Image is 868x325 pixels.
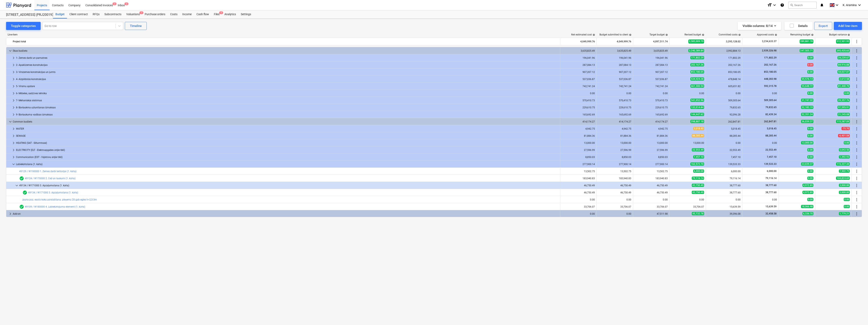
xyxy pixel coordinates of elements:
span: More actions [854,204,859,209]
span: 0.00 [807,177,813,180]
a: Settings [238,10,254,18]
span: keyboard_arrow_down [11,162,16,167]
div: 183,940.83 [598,177,631,180]
a: Budget [53,10,67,18]
div: 88,285.44 [708,134,741,137]
div: 8,850.03 [562,156,595,159]
div: 92,096.28 [708,113,741,116]
div: 27,596.99 [598,149,631,151]
div: Net estimated cost [571,33,595,36]
div: 287,084.13 [562,64,595,66]
div: Budget submitted to client [600,33,631,36]
i: keyboard_arrow_down [857,3,862,7]
span: 81,440.70 [837,84,850,88]
div: Communication (EST - Vājstrāvu ārējie tīkli) [16,154,558,160]
div: 13,000.00 [562,142,595,144]
span: K. Aramina [843,3,857,7]
span: 3,240,389.84 [688,49,704,52]
span: 55,576.14 [801,77,813,81]
span: 661,300.54 [690,84,704,88]
div: HEATING (SAT - Siltumtrase) [16,140,558,146]
a: Purchase orders [142,10,168,18]
span: More actions [854,183,859,188]
div: 8,850.03 [598,156,631,159]
div: Visible columns : 8/14 [743,23,776,29]
span: keyboard_arrow_right [11,91,16,96]
div: 5,018.45 [708,127,741,130]
span: 1 [139,11,143,14]
span: More actions [854,211,859,216]
span: More actions [854,112,859,117]
iframe: Chat Widget [848,306,868,325]
span: 853,180.05 [764,70,777,73]
div: 277,900.14 [598,163,631,166]
div: 907,207.12 [598,71,631,74]
a: Client contract [67,10,90,18]
div: Cash flow [194,10,211,18]
div: 165,692.69 [598,113,631,116]
div: 229,610.75 [598,106,631,109]
span: keyboard_arrow_right [8,211,13,216]
span: 5,018.45 [693,127,704,130]
div: 287,084.13 [635,64,668,66]
span: 97,595.91 [837,106,850,109]
div: 7,457.10 [708,156,741,159]
div: 13,502.75 [598,170,631,173]
div: 537,036.87 [598,78,631,81]
span: More actions [854,176,859,181]
span: More actions [854,39,859,44]
span: 132,014.84 [690,106,704,109]
div: 0.00 [598,92,631,95]
div: 3,295,128.02 [708,38,741,45]
span: 7,502.75 [839,169,850,173]
span: 0.00 [844,141,850,144]
div: Ēkas budžets [13,48,558,54]
span: 541,052.96 [690,99,704,102]
div: 8,850.03 [635,156,668,159]
span: 0.00 [807,169,813,173]
span: help [592,34,595,36]
div: Export [819,23,828,29]
a: Files5 [211,10,222,18]
span: 54,027.07 [837,70,850,74]
span: 0.00 [844,92,850,95]
span: help [665,34,668,36]
span: 0.00 [807,63,813,66]
span: More actions [854,55,859,60]
div: 742,741.24 [598,85,631,88]
div: 6,000.00 [708,170,741,173]
span: More actions [854,77,859,82]
button: Export [814,22,832,30]
div: Subcontracts [102,10,124,18]
span: 22,553.49 [692,148,704,151]
span: More actions [854,190,859,195]
span: More actions [854,197,859,202]
button: Toggle categories [6,22,41,30]
span: keyboard_arrow_right [11,105,16,110]
span: keyboard_arrow_right [11,112,16,117]
span: 0.00 [807,148,813,151]
div: 537,036.87 [635,78,668,81]
div: 196,041.96 [562,56,595,59]
span: 139,533.33 [764,163,777,165]
a: RFQs [90,10,102,18]
i: Knowledge base [780,3,784,7]
div: 183,940.83 [562,177,595,180]
div: 277,900.14 [562,163,595,166]
span: 36,039.37 [801,120,813,123]
span: More actions [854,133,859,138]
div: 9- Būvlaukuma vadības izmaksas [16,111,558,118]
span: More actions [854,119,859,124]
div: 414,174.27 [598,120,631,123]
div: Income [180,10,194,18]
div: 8- Būvlaukma uzturēšanas izmaksas [16,104,558,111]
div: 414,174.27 [635,120,668,123]
div: 0.00 [744,92,777,95]
span: 1,392.93 [839,155,850,159]
div: 478,848.14 [708,78,741,81]
span: help [774,34,777,36]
